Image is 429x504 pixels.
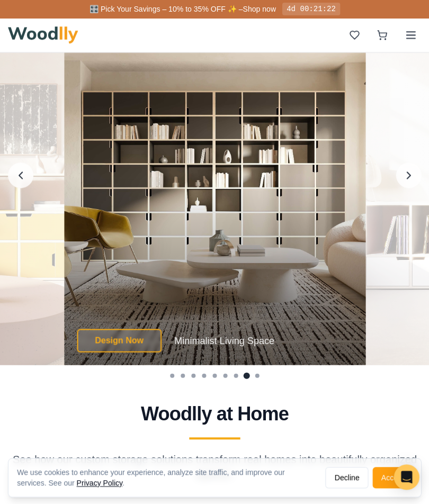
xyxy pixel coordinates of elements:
[395,162,421,187] button: Next image
[282,3,339,15] div: 4d 00:21:22
[174,332,274,347] p: Minimalist Living Space
[77,328,162,351] button: Design Now
[325,465,368,487] button: Decline
[17,465,316,487] div: We use cookies to enhance your experience, analyze site traffic, and improve our services. See our .
[372,465,412,487] button: Accept
[90,5,242,13] span: 🎛️ Pick Your Savings – 10% to 35% OFF ✨ –
[77,477,122,485] a: Privacy Policy
[243,5,275,13] a: Shop now
[8,162,34,187] button: Previous image
[393,463,418,488] div: Open Intercom Messenger
[13,402,416,423] h2: Woodlly at Home
[13,451,416,480] p: See how our custom storage solutions transform real homes into beautifully organized spaces.
[8,26,78,43] img: Woodlly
